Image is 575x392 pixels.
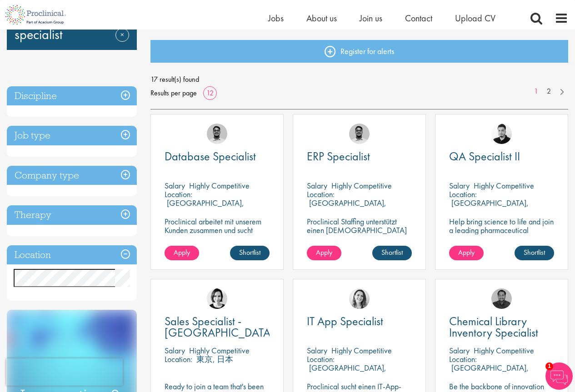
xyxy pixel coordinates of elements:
a: Join us [360,12,382,24]
p: [GEOGRAPHIC_DATA], [GEOGRAPHIC_DATA] [307,362,386,382]
img: Chatbot [545,362,573,390]
span: 17 result(s) found [150,73,568,86]
img: Timothy Deschamps [349,124,370,144]
p: Proclinical Staffing unterstützt einen [DEMOGRAPHIC_DATA] Kunden bei der Teamerweiterung und der ... [307,217,412,260]
h3: Job type [7,126,137,145]
a: Shortlist [515,246,554,260]
p: Highly Competitive [189,180,250,191]
img: Nur Ergiydiren [349,288,370,309]
img: Mike Raletz [491,288,512,309]
p: 東京, 日本 [196,354,233,364]
span: Salary [449,180,470,191]
h3: Company type [7,166,137,185]
img: Anderson Maldonado [491,124,512,144]
a: Shortlist [230,246,270,260]
a: Contact [405,12,432,24]
span: Location: [165,189,192,199]
span: Sales Specialist - [GEOGRAPHIC_DATA] [165,313,274,340]
a: ERP Specialist [307,151,412,162]
a: Sales Specialist - [GEOGRAPHIC_DATA] [165,316,270,338]
h3: Therapy [7,205,137,225]
iframe: reCAPTCHA [6,358,123,386]
span: Salary [449,345,470,356]
a: Apply [165,246,199,260]
span: Location: [307,354,335,364]
a: Apply [307,246,341,260]
h3: Discipline [7,86,137,106]
span: Salary [165,345,185,356]
a: Shortlist [372,246,412,260]
a: About us [306,12,337,24]
a: 2 [542,86,555,97]
a: Chemical Library Inventory Specialist [449,316,554,338]
p: Highly Competitive [189,345,250,356]
a: Register for alerts [150,40,568,63]
a: Remove [115,28,129,55]
span: ERP Specialist [307,149,370,164]
p: Highly Competitive [331,180,392,191]
span: Apply [174,248,190,257]
span: Results per page [150,86,197,100]
a: Apply [449,246,484,260]
p: Proclinical arbeitet mit unserem Kunden zusammen und sucht einen Datenbankspezialisten zur Verstä... [165,217,270,260]
a: 12 [203,88,217,98]
p: [GEOGRAPHIC_DATA], [GEOGRAPHIC_DATA] [449,362,529,382]
span: Location: [449,354,477,364]
span: Chemical Library Inventory Specialist [449,313,538,340]
p: Highly Competitive [474,345,534,356]
span: Salary [165,180,185,191]
a: Database Specialist [165,151,270,162]
a: QA Specialist II [449,151,554,162]
span: Apply [316,248,332,257]
span: Salary [307,180,327,191]
span: Location: [307,189,335,199]
span: Salary [307,345,327,356]
span: Location: [165,354,192,364]
span: Database Specialist [165,149,256,164]
img: Timothy Deschamps [207,124,227,144]
img: Nic Choa [207,288,227,309]
p: [GEOGRAPHIC_DATA], [GEOGRAPHIC_DATA] [307,198,386,217]
div: specialist [7,11,137,50]
span: 1 [545,362,553,370]
a: 1 [530,86,543,97]
p: [GEOGRAPHIC_DATA], [GEOGRAPHIC_DATA] [165,198,244,217]
a: IT App Specialist [307,316,412,327]
p: Help bring science to life and join a leading pharmaceutical company to play a key role in delive... [449,217,554,260]
h3: Location [7,245,137,265]
span: Apply [458,248,475,257]
span: IT App Specialist [307,313,383,329]
p: [GEOGRAPHIC_DATA], [GEOGRAPHIC_DATA] [449,198,529,217]
a: Jobs [268,12,284,24]
p: Highly Competitive [331,345,392,356]
p: Highly Competitive [474,180,534,191]
span: QA Specialist II [449,149,520,164]
span: Location: [449,189,477,199]
a: Upload CV [455,12,495,24]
